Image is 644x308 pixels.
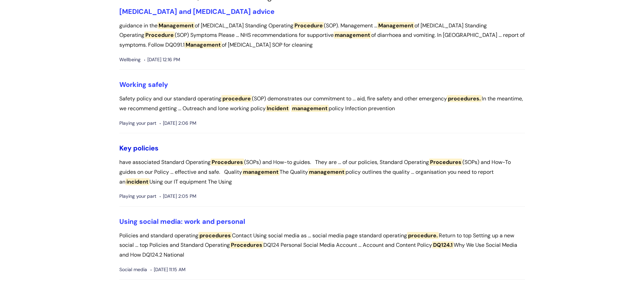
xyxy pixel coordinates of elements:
a: Key policies [119,144,159,152]
p: Policies and standard operating Contact Using social media as ... social media page standard oper... [119,231,525,260]
span: DQ124.1 [432,241,454,248]
span: procedure. [407,232,439,239]
span: Playing your part [119,192,156,200]
span: management [334,31,371,39]
span: Procedures [429,159,462,166]
span: incident [125,178,149,185]
a: Working safely [119,80,168,89]
span: [DATE] 11:15 AM [150,265,186,274]
span: management [291,105,329,112]
a: [MEDICAL_DATA] and [MEDICAL_DATA] advice [119,7,275,16]
span: Procedures [230,241,263,248]
span: procedures. [447,95,482,102]
p: have associated Standard Operating (SOPs) and How-to guides. They are ... of our policies, Standa... [119,158,525,187]
span: Social media [119,265,147,274]
span: Playing your part [119,119,156,127]
span: management [242,168,280,175]
span: [DATE] 2:05 PM [160,192,196,200]
p: Safety policy and our standard operating (SOP) demonstrates our commitment to ... aid, fire safet... [119,94,525,114]
span: Wellbeing [119,55,141,64]
span: Incident [266,105,290,112]
span: Management [158,22,195,29]
span: Procedure [293,22,324,29]
span: Management [377,22,414,29]
span: procedure [221,95,252,102]
span: Procedure [144,31,175,39]
p: guidance in the of [MEDICAL_DATA] Standing Operating (SOP). Management ... of [MEDICAL_DATA] Stan... [119,21,525,50]
span: [DATE] 2:06 PM [160,119,196,127]
span: Management [185,41,222,48]
span: management [308,168,345,175]
span: Procedures [211,159,244,166]
span: [DATE] 12:16 PM [144,55,180,64]
a: Using social media: work and personal [119,217,245,226]
span: procedures [198,232,232,239]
